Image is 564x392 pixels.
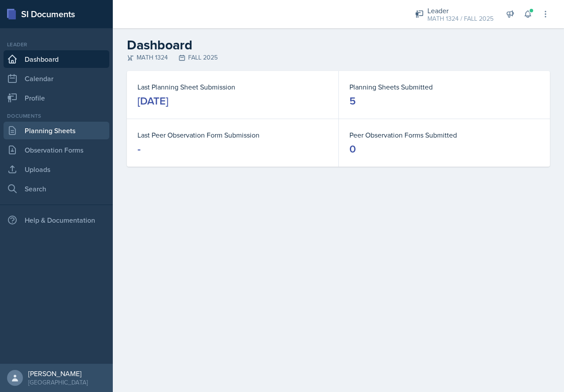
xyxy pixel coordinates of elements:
[4,211,109,229] div: Help & Documentation
[4,70,109,87] a: Calendar
[4,161,109,178] a: Uploads
[349,82,539,92] dt: Planning Sheets Submitted
[4,41,109,49] div: Leader
[349,142,356,156] div: 0
[4,89,109,107] a: Profile
[137,82,328,92] dt: Last Planning Sheet Submission
[127,53,550,62] div: MATH 1324 FALL 2025
[137,94,168,108] div: [DATE]
[4,180,109,198] a: Search
[127,37,550,53] h2: Dashboard
[427,5,493,16] div: Leader
[4,141,109,159] a: Observation Forms
[28,378,88,387] div: [GEOGRAPHIC_DATA]
[28,369,88,378] div: [PERSON_NAME]
[137,130,328,140] dt: Last Peer Observation Form Submission
[137,142,141,156] div: -
[4,50,109,68] a: Dashboard
[349,94,356,108] div: 5
[427,14,493,23] div: MATH 1324 / FALL 2025
[4,112,109,120] div: Documents
[349,130,539,140] dt: Peer Observation Forms Submitted
[4,122,109,139] a: Planning Sheets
